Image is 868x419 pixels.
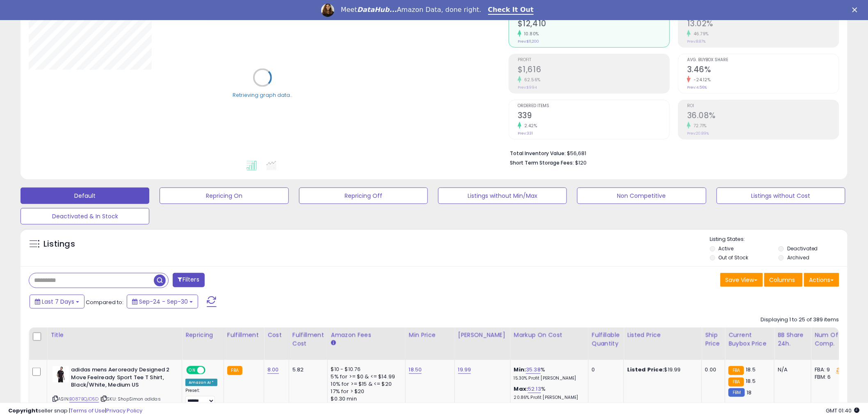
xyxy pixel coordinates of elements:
[518,65,669,76] h2: $1,616
[575,159,587,167] span: $120
[514,375,582,381] p: 15.30% Profit [PERSON_NAME]
[514,385,528,393] b: Max:
[267,331,286,339] div: Cost
[691,77,711,83] small: -24.12%
[8,407,38,414] strong: Copyright
[787,254,809,261] label: Archived
[341,6,482,14] div: Meet Amazon Data, done right.
[521,123,537,129] small: 2.42%
[764,273,803,287] button: Columns
[804,273,839,287] button: Actions
[514,366,526,373] b: Min:
[528,385,541,393] a: 52.13
[729,331,771,348] div: Current Buybox Price
[292,366,321,373] div: 5.82
[518,131,533,136] small: Prev: 331
[21,188,149,204] button: Default
[687,104,839,108] span: ROI
[42,298,74,306] span: Last 7 Days
[687,111,839,122] h2: 36.08%
[185,388,217,406] div: Preset:
[321,4,334,17] img: Profile image for Georgie
[729,366,744,375] small: FBA
[627,331,698,339] div: Listed Price
[331,339,336,347] small: Amazon Fees.
[139,298,188,306] span: Sep-24 - Sep-30
[86,298,123,306] span: Compared to:
[71,366,171,391] b: adidas mens Aeroready Designed 2 Move Feelready Sport Tee T Shirt, Black/White, Medium US
[292,331,324,348] div: Fulfillment Cost
[521,31,539,37] small: 10.80%
[521,77,541,83] small: 62.56%
[70,407,105,414] a: Terms of Use
[815,366,842,373] div: FBA: 9
[687,58,839,62] span: Avg. Buybox Share
[761,316,839,324] div: Displaying 1 to 25 of 389 items
[729,378,744,387] small: FBA
[787,245,818,252] label: Deactivated
[719,254,749,261] label: Out of Stock
[710,236,847,243] p: Listing States:
[518,104,669,108] span: Ordered Items
[746,366,756,373] span: 18.5
[510,150,566,157] b: Total Inventory Value:
[299,188,428,204] button: Repricing Off
[747,389,752,396] span: 18
[331,380,399,388] div: 10% for >= $15 & <= $20
[770,276,795,284] span: Columns
[331,388,399,395] div: 17% for > $20
[627,366,665,373] b: Listed Price:
[357,6,397,14] i: DataHub...
[43,238,75,250] h5: Listings
[687,85,707,90] small: Prev: 4.56%
[705,331,722,348] div: Ship Price
[187,367,197,374] span: ON
[233,92,292,99] div: Retrieving graph data..
[458,366,471,374] a: 19.99
[717,188,845,204] button: Listings without Cost
[691,31,709,37] small: 46.79%
[729,388,745,397] small: FBM
[267,366,279,374] a: 8.00
[514,385,582,401] div: %
[778,331,808,348] div: BB Share 24h.
[815,331,845,348] div: Num of Comp.
[687,39,706,44] small: Prev: 8.87%
[518,111,669,122] h2: 339
[687,19,839,30] h2: 13.02%
[488,6,534,15] a: Check It Out
[409,366,422,374] a: 18.50
[204,367,217,374] span: OFF
[106,407,142,414] a: Privacy Policy
[720,273,763,287] button: Save View
[687,131,709,136] small: Prev: 20.89%
[160,188,288,204] button: Repricing On
[518,85,537,90] small: Prev: $994
[518,58,669,62] span: Profit
[746,377,756,385] span: 18.5
[173,273,205,287] button: Filters
[514,331,585,339] div: Markup on Cost
[592,366,617,373] div: 0
[53,366,69,382] img: 31GVwN88yFL._SL40_.jpg
[719,245,734,252] label: Active
[331,366,399,373] div: $10 - $10.76
[518,19,669,30] h2: $12,410
[510,148,833,158] li: $56,681
[21,208,149,224] button: Deactivated & In Stock
[687,65,839,76] h2: 3.46%
[185,379,217,386] div: Amazon AI *
[852,7,861,12] div: Close
[50,331,178,339] div: Title
[518,39,539,44] small: Prev: $11,200
[510,327,588,360] th: The percentage added to the cost of goods (COGS) that forms the calculator for Min & Max prices.
[438,188,567,204] button: Listings without Min/Max
[30,295,85,309] button: Last 7 Days
[514,366,582,381] div: %
[8,407,142,415] div: seller snap | |
[127,295,198,309] button: Sep-24 - Sep-30
[227,366,242,375] small: FBA
[331,373,399,380] div: 5% for >= $0 & <= $14.99
[458,331,507,339] div: [PERSON_NAME]
[331,331,402,339] div: Amazon Fees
